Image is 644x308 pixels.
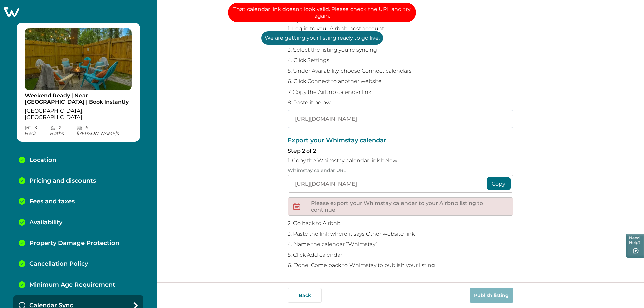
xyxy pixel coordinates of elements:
[50,125,76,136] p: 2 Bath s
[288,47,513,53] p: 3. Select the listing you’re syncing
[288,288,322,303] button: Back
[288,241,513,248] p: 4. Name the calendar “Whimstay”
[25,28,132,90] img: propertyImage_Weekend Ready | Near Benz Stadium | Book Instantly
[470,288,513,303] button: Publish listing
[288,148,513,155] p: Step 2 of 2
[228,3,416,22] p: That calendar link doesn't look valid. Please check the URL and try again.
[288,168,513,173] p: Whimstay calendar URL
[288,25,513,32] p: 1. Log in to your Airbnb host account
[29,260,88,268] p: Cancellation Policy
[487,177,511,190] button: Copy
[288,262,513,269] p: 6. Done! Come back to Whimstay to publish your listing
[288,68,513,74] p: 5. Under Availability, choose Connect calendars
[288,57,513,64] p: 4. Click Settings
[29,281,115,289] p: Minimum Age Requirement
[77,125,132,136] p: 6 [PERSON_NAME] s
[288,110,513,128] input: Airbnb calendar link
[25,92,132,105] p: Weekend Ready | Near [GEOGRAPHIC_DATA] | Book Instantly
[29,198,75,205] p: Fees and taxes
[288,252,513,258] p: 5. Click Add calendar
[29,240,119,247] p: Property Damage Protection
[288,99,513,106] p: 8. Paste it below
[261,31,383,45] p: We are getting your listing ready to go live.
[288,137,513,144] p: Export your Whimstay calendar
[288,36,513,43] p: 2. Click Calendar
[25,108,132,121] p: [GEOGRAPHIC_DATA], [GEOGRAPHIC_DATA]
[311,200,507,213] p: Please export your Whimstay calendar to your Airbnb listing to continue
[29,219,62,226] p: Availability
[288,231,513,237] p: 3. Paste the link where it says Other website link
[288,220,513,227] p: 2. Go back to Airbnb
[29,177,96,185] p: Pricing and discounts
[288,89,513,96] p: 7. Copy the Airbnb calendar link
[25,125,50,136] p: 3 Bed s
[288,78,513,85] p: 6. Click Connect to another website
[29,157,56,164] p: Location
[288,157,513,164] p: 1. Copy the Whimstay calendar link below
